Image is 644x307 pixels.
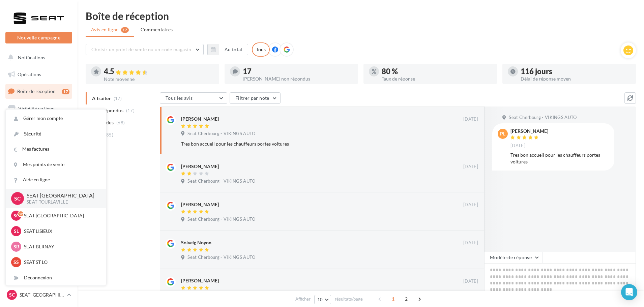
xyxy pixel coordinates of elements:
[160,92,227,104] button: Tous les avis
[4,51,71,65] button: Notifications
[230,92,281,104] button: Filtrer par note
[126,108,135,113] span: (17)
[463,116,478,122] span: [DATE]
[510,129,548,133] div: [PERSON_NAME]
[463,278,478,284] span: [DATE]
[18,105,54,111] span: Visibilité en ligne
[4,118,74,132] a: Campagnes
[5,32,72,43] button: Nouvelle campagne
[86,44,204,55] button: Choisir un point de vente ou un code magasin
[24,228,98,235] p: SEAT LISIEUX
[314,295,331,304] button: 10
[187,254,255,260] span: Seat Cherbourg - VIKINGS AUTO
[104,77,214,82] div: Note moyenne
[207,44,248,55] button: Au total
[243,76,353,81] div: [PERSON_NAME] non répondus
[6,270,106,285] div: Déconnexion
[62,89,69,94] div: 17
[20,291,64,298] p: SEAT [GEOGRAPHIC_DATA]
[27,199,95,205] p: SEAT-TOURLAVILLE
[14,194,21,202] span: SC
[317,297,323,302] span: 10
[6,172,106,187] a: Aide en ligne
[6,111,106,126] a: Gérer mon compte
[219,44,248,55] button: Au total
[4,208,74,227] a: Campagnes DataOnDemand
[13,212,19,219] span: SC
[4,168,74,183] a: Calendrier
[91,47,191,52] span: Choisir un point de vente ou un code magasin
[181,116,219,122] div: [PERSON_NAME]
[141,26,173,33] span: Commentaires
[24,259,98,266] p: SEAT ST LO
[243,68,353,75] div: 17
[6,142,106,157] a: Mes factures
[17,88,56,94] span: Boîte de réception
[510,143,525,149] span: [DATE]
[181,141,434,147] div: Tres bon accueil pour les chauffeurs portes voitures
[621,284,637,300] div: Open Intercom Messenger
[295,296,311,302] span: Afficher
[86,11,636,21] div: Boîte de réception
[27,192,95,199] p: SEAT [GEOGRAPHIC_DATA]
[500,130,505,137] span: PL
[181,163,219,170] div: [PERSON_NAME]
[14,228,19,235] span: SL
[4,185,74,205] a: PLV et print personnalisable
[13,243,19,250] span: SB
[4,135,74,149] a: Contacts
[4,101,74,116] a: Visibilité en ligne
[4,152,74,166] a: Médiathèque
[166,95,193,101] span: Tous les avis
[116,120,125,125] span: (68)
[18,55,45,60] span: Notifications
[463,240,478,246] span: [DATE]
[463,164,478,170] span: [DATE]
[382,68,492,75] div: 80 %
[509,115,577,121] span: Seat Cherbourg - VIKINGS AUTO
[6,157,106,172] a: Mes points de vente
[187,216,255,222] span: Seat Cherbourg - VIKINGS AUTO
[13,259,19,266] span: SS
[521,76,631,81] div: Délai de réponse moyen
[181,239,211,246] div: Solveig Noyon
[521,68,631,75] div: 116 jours
[4,84,74,98] a: Boîte de réception17
[104,68,214,75] div: 4.5
[6,126,106,142] a: Sécurité
[510,152,609,165] div: Tres bon accueil pour les chauffeurs portes voitures
[187,178,255,184] span: Seat Cherbourg - VIKINGS AUTO
[401,294,412,304] span: 2
[5,288,72,301] a: SC SEAT [GEOGRAPHIC_DATA]
[24,212,98,219] p: SEAT [GEOGRAPHIC_DATA]
[105,132,113,137] span: (85)
[252,42,270,57] div: Tous
[9,291,15,298] span: SC
[463,202,478,208] span: [DATE]
[24,243,98,250] p: SEAT BERNAY
[181,201,219,208] div: [PERSON_NAME]
[187,131,255,137] span: Seat Cherbourg - VIKINGS AUTO
[4,67,74,82] a: Opérations
[388,294,399,304] span: 1
[18,71,41,77] span: Opérations
[181,277,219,284] div: [PERSON_NAME]
[92,107,123,114] span: Non répondus
[484,252,543,263] button: Modèle de réponse
[382,76,492,81] div: Taux de réponse
[335,296,363,302] span: résultats/page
